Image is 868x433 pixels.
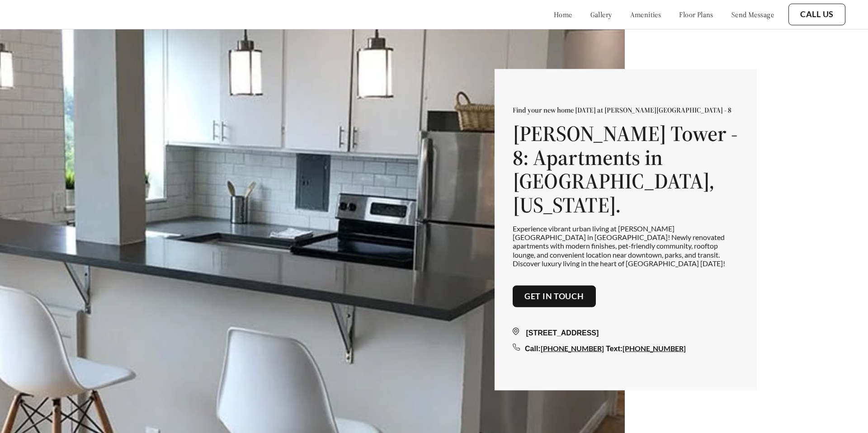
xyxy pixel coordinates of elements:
button: Get in touch [513,286,596,307]
a: [PHONE_NUMBER] [623,344,686,352]
a: home [554,10,572,19]
span: Text: [606,344,623,352]
a: gallery [590,10,612,19]
span: Call: [525,344,541,352]
a: floor plans [679,10,713,19]
a: Get in touch [524,292,584,301]
button: Call Us [788,4,845,25]
h1: [PERSON_NAME] Tower - 8: Apartments in [GEOGRAPHIC_DATA], [US_STATE]. [513,121,739,216]
a: Call Us [800,9,834,19]
div: [STREET_ADDRESS] [513,327,739,338]
a: amenities [630,10,661,19]
a: send message [731,10,774,19]
p: Experience vibrant urban living at [PERSON_NAME][GEOGRAPHIC_DATA] in [GEOGRAPHIC_DATA]! Newly ren... [513,224,739,268]
a: [PHONE_NUMBER] [541,344,604,352]
p: Find your new home [DATE] at [PERSON_NAME][GEOGRAPHIC_DATA] - 8 [513,105,739,114]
